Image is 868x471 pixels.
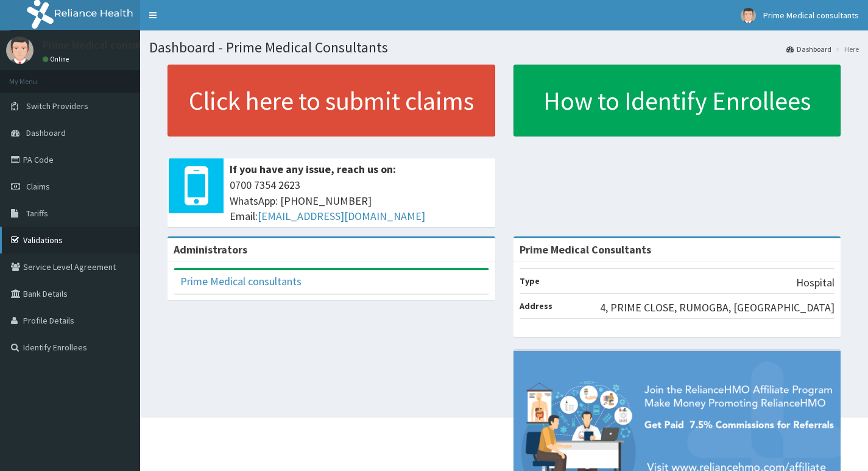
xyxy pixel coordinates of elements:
[796,275,834,291] p: Hospital
[520,275,540,286] b: Type
[26,181,50,192] span: Claims
[43,55,72,63] a: Online
[833,44,859,54] li: Here
[168,65,495,136] a: Click here to submit claims
[26,101,88,112] span: Switch Providers
[520,243,651,257] strong: Prime Medical Consultants
[763,10,859,21] span: Prime Medical consultants
[149,40,859,55] h1: Dashboard - Prime Medical Consultants
[786,44,831,54] a: Dashboard
[180,274,302,288] a: Prime Medical consultants
[26,127,66,138] span: Dashboard
[258,209,425,223] a: [EMAIL_ADDRESS][DOMAIN_NAME]
[513,65,841,136] a: How to Identify Enrollees
[230,177,489,224] span: 0700 7354 2623 WhatsApp: [PHONE_NUMBER] Email:
[741,8,756,23] img: User Image
[600,300,834,316] p: 4, PRIME CLOSE, RUMOGBA, [GEOGRAPHIC_DATA]
[520,300,552,311] b: Address
[6,37,34,64] img: User Image
[174,243,247,257] b: Administrators
[26,208,48,219] span: Tariffs
[230,162,396,176] b: If you have any issue, reach us on:
[43,40,168,51] p: Prime Medical consultants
